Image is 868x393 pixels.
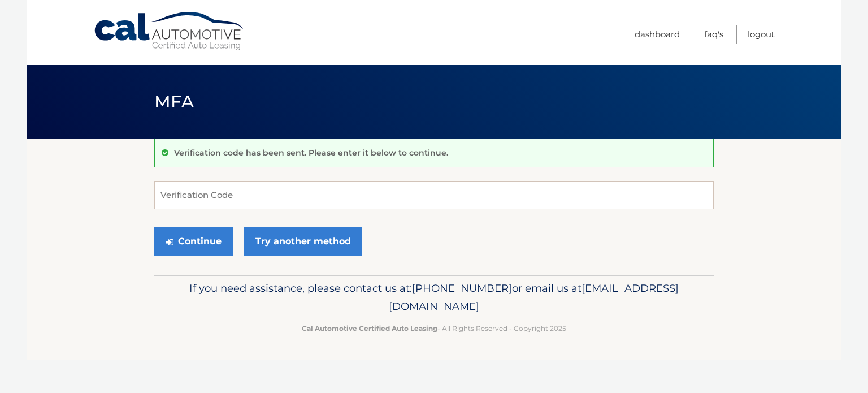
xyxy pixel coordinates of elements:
p: Verification code has been sent. Please enter it below to continue. [174,148,448,158]
a: FAQ's [704,25,723,44]
span: [PHONE_NUMBER] [412,282,512,295]
span: MFA [154,91,194,112]
a: Dashboard [635,25,680,44]
input: Verification Code [154,181,714,209]
p: - All Rights Reserved - Copyright 2025 [162,322,706,334]
a: Try another method [244,227,362,256]
a: Cal Automotive [93,11,246,51]
span: [EMAIL_ADDRESS][DOMAIN_NAME] [389,282,679,313]
strong: Cal Automotive Certified Auto Leasing [302,324,437,332]
a: Logout [748,25,775,44]
button: Continue [154,227,233,256]
p: If you need assistance, please contact us at: or email us at [162,279,706,316]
